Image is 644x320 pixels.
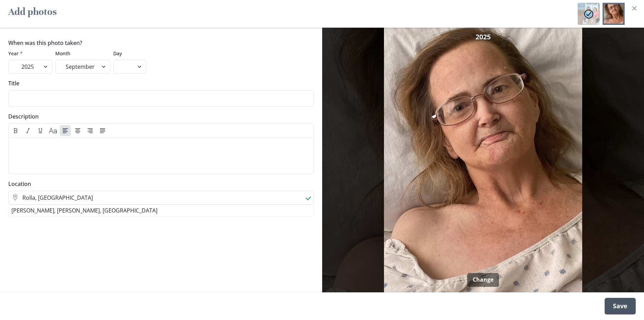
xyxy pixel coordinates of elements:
li: [PERSON_NAME], [PERSON_NAME], [GEOGRAPHIC_DATA] [9,205,314,216]
button: Close [629,3,640,14]
div: Save [605,298,636,314]
button: Underline [35,125,46,136]
label: Title [8,79,310,87]
select: Month [55,60,110,74]
h2: Add photos [8,3,57,25]
label: Year [8,50,48,57]
label: Location [8,180,310,188]
label: Description [8,112,310,121]
label: Month [55,50,106,57]
legend: When was this photo taken? [8,39,82,47]
button: Italic [22,125,33,136]
button: Align justify [97,125,108,136]
button: Align right [85,125,96,136]
button: Align center [72,125,83,136]
button: Change [467,273,499,287]
label: Day [113,50,142,57]
button: Bold [10,125,21,136]
button: Heading [47,125,58,136]
select: Day [113,60,146,74]
button: Align left [60,125,71,136]
span: 2025 [475,32,491,42]
img: Photo [325,28,642,292]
